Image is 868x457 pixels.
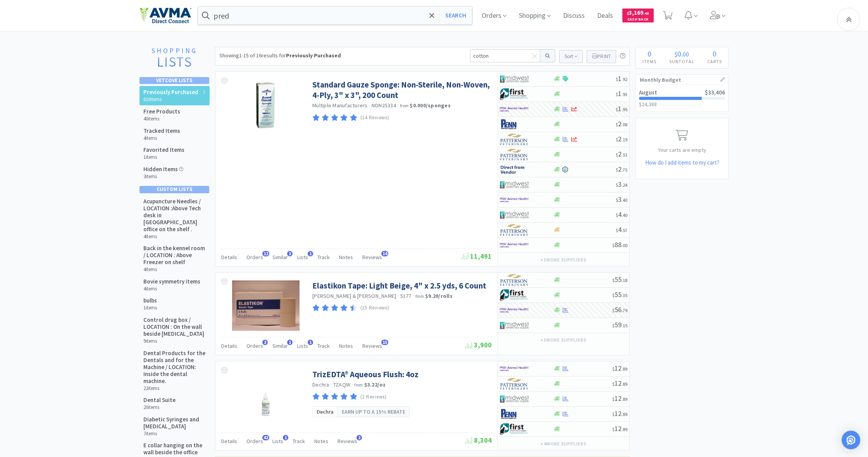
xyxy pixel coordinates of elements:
h5: Previously Purchased [143,89,198,96]
span: $ [616,76,618,82]
span: $ [612,323,615,328]
span: 5177 [400,292,412,299]
span: . 51 [622,152,627,158]
span: . 24 [622,182,627,188]
span: 12 [612,409,627,418]
span: · [331,381,332,388]
h5: Control drug box / LOCATION : On the wall beside [MEDICAL_DATA] [143,316,206,337]
span: 56 [612,305,627,314]
span: Lists [297,254,308,261]
strong: Previously Purchased [286,52,341,59]
span: $ [616,167,618,173]
span: . 40 [622,212,627,218]
span: 1 [283,435,288,440]
span: 1 [616,74,627,83]
a: DechraEarn up to a 15% rebate [312,406,410,417]
span: $ [616,137,618,143]
p: (2 Reviews) [360,393,387,401]
span: $ [612,308,615,313]
span: 4 [616,225,627,234]
p: Your carts are empty [636,146,728,154]
h6: 1 items [143,305,157,311]
div: Custom Lists [139,186,209,193]
strong: $3.22 / oz [364,381,386,388]
input: Filter results... [470,49,540,62]
h4: Carts [701,58,728,65]
h6: 4 items [143,135,180,141]
span: . 89 [622,396,627,402]
button: +5more suppliers [537,254,591,265]
span: 15 [381,340,388,345]
a: Multiple Manufacturers [312,102,368,109]
span: Details [221,438,237,445]
span: Orders [246,342,263,349]
a: Standard Gauze Sponge: Non-Sterile, Non-Woven, 4-Ply, 3" x 3", 200 Count [312,79,490,101]
span: 3 [262,340,268,345]
img: 7c08a12d731a4e6abc8954194465f684_371970.png [241,79,291,130]
span: $ [675,50,677,58]
a: [PERSON_NAME] & [PERSON_NAME] [312,292,396,299]
span: 12 [612,394,627,403]
img: f5e969b455434c6296c6d81ef179fa71_3.png [500,224,529,236]
span: 3 [616,180,627,189]
a: Discuss [560,12,588,19]
img: e4e33dab9f054f5782a47901c742baa9_102.png [139,7,191,24]
div: Open Intercom Messenger [842,431,860,449]
button: Sort [559,50,583,63]
span: Details [221,342,237,349]
span: Track [317,254,330,261]
img: 67d67680309e4a0bb49a5ff0391dcc42_6.png [500,423,529,435]
img: 86a38f364f894d60a74c0d4a9b817485_80812.jpeg [232,280,299,331]
span: Cash Back [627,17,649,22]
span: Similar [272,342,288,349]
a: TrizEDTA® Aqueous Flush: 4oz [312,369,418,380]
span: · [397,292,399,299]
span: Similar [272,254,288,261]
span: 0 [677,49,681,58]
h5: E collar hanging on the wall beside the office [143,442,206,456]
button: Print [587,50,616,63]
h5: bulbs [143,297,157,304]
span: 88 [612,240,627,249]
img: f6b2451649754179b5b4e0c70c3f7cb0_2.png [500,103,529,115]
h2: Lists [143,55,205,70]
span: . 45 [643,11,649,16]
a: $3,169.45Cash Back [622,5,654,26]
img: e5227090d15a48f5bdafdf6cf47cd79c_346278.jpg [244,369,288,419]
img: f6b2451649754179b5b4e0c70c3f7cb0_2.png [500,304,529,316]
img: 67d67680309e4a0bb49a5ff0391dcc42_6.png [500,88,529,100]
img: 4dd14cff54a648ac9e977f0c5da9bc2e_5.png [500,73,529,85]
img: f5e969b455434c6296c6d81ef179fa71_3.png [500,134,529,145]
span: $ [612,396,615,402]
span: · [397,102,399,109]
span: . 92 [622,76,627,82]
span: 55 [612,290,627,299]
span: . 75 [622,167,627,173]
span: Track [293,438,305,445]
span: . 15 [622,323,627,328]
span: 12 [612,379,627,388]
strong: $0.000 / sponges [410,102,451,109]
span: Earn up to a 15% rebate [342,407,405,416]
span: 1 [287,340,293,345]
h5: Acupuncture Needles / LOCATION :Above Tech desk in [GEOGRAPHIC_DATA] office on the shelf . [143,198,206,233]
span: $ [612,411,615,417]
span: $ [612,426,615,432]
span: . 79 [622,308,627,313]
span: 55 [612,275,627,284]
span: Orders [246,254,263,261]
img: f6b2451649754179b5b4e0c70c3f7cb0_2.png [500,194,529,206]
span: . 95 [622,107,627,112]
img: 67d67680309e4a0bb49a5ff0391dcc42_6.png [500,289,529,301]
span: Reviews [362,254,382,261]
h5: Dental Products for the Dentals and for the Machine / LOCATION: Inside the dental machine. [143,350,206,385]
span: · [351,381,353,388]
span: 1 [616,89,627,98]
span: $ [612,277,615,283]
span: 0 [648,49,651,58]
img: 4dd14cff54a648ac9e977f0c5da9bc2e_5.png [500,209,529,221]
span: 2 [616,149,627,158]
span: 12 [262,251,269,256]
span: $ [616,212,618,218]
a: August$33,406$24,388 [636,85,728,112]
